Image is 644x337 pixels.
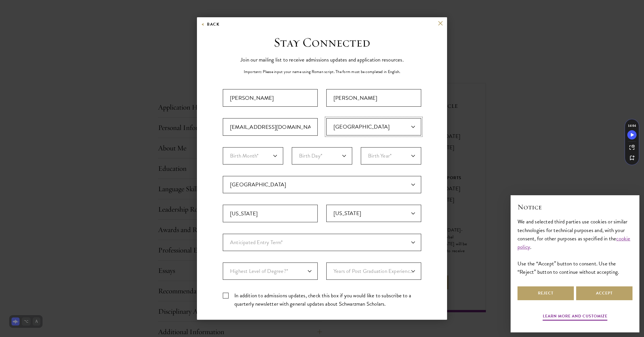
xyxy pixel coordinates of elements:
h2: Notice [517,202,632,212]
div: Check this box to receive a quarterly newsletter with general updates about Schwarzman Scholars. [223,291,421,308]
div: We and selected third parties use cookies or similar technologies for technical purposes and, wit... [517,217,632,276]
a: cookie policy [517,234,630,251]
button: Learn more and customize [543,313,607,321]
input: City [223,205,318,222]
button: Reject [517,286,574,300]
div: Anticipated Entry Term* [223,234,421,251]
input: First Name* [223,89,318,107]
input: Last Name* [326,89,421,107]
div: Birthdate* [223,147,421,176]
h3: Stay Connected [274,35,370,51]
div: Years of Post Graduation Experience?* [326,263,421,280]
input: Email Address* [223,118,318,136]
select: Day [292,147,352,164]
p: Join our mailing list to receive admissions updates and application resources. [240,55,404,64]
label: In addition to admissions updates, check this box if you would like to subscribe to a quarterly n... [223,291,421,308]
button: Back [201,21,219,28]
button: Accept [576,286,632,300]
div: Primary Citizenship* [326,118,421,136]
div: Highest Level of Degree?* [223,263,318,280]
div: Last Name (Family Name)* [326,89,421,107]
select: Year [361,147,421,164]
p: Important: Please input your name using Roman script. The form must be completed in English. [244,69,400,75]
select: Month [223,147,283,164]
